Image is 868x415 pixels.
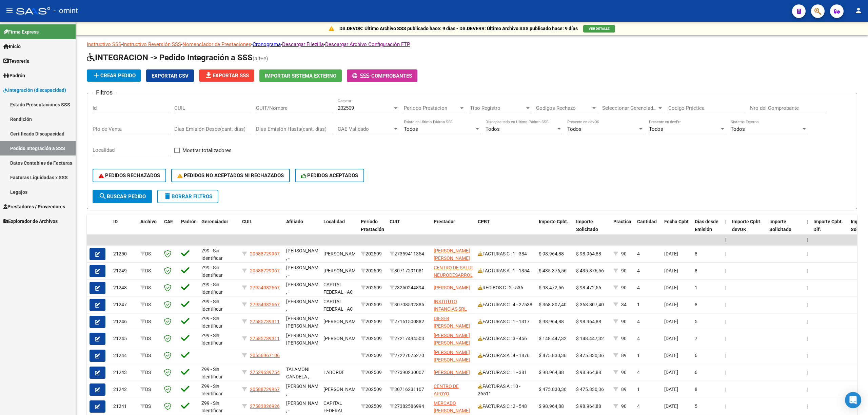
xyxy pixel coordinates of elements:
span: $ 98.964,88 [539,403,564,409]
span: 34 [621,302,627,307]
span: [PERSON_NAME] [323,251,360,256]
div: 27390230007 [390,369,428,376]
span: Importe Solicitado devOK [769,219,791,240]
span: - omint [54,3,78,18]
span: | [725,302,726,307]
span: 89 [621,387,627,392]
span: $ 475.830,36 [539,387,567,392]
span: | [807,237,808,243]
span: 6 [695,370,697,375]
div: DS [140,335,159,343]
span: | [807,370,808,375]
span: Todos [486,126,500,132]
button: PEDIDOS RECHAZADOS [93,169,166,182]
span: 27583826926 [250,403,280,409]
span: Importar Sistema Externo [265,73,336,79]
span: [PERSON_NAME] [323,319,360,324]
span: Importe Cpbt. Dif. [813,219,843,232]
div: 202509 [361,250,384,258]
span: | [725,353,726,358]
span: $ 98.472,56 [576,285,601,290]
span: Z99 - Sin Identificar [201,299,223,312]
span: 202509 [338,105,354,111]
span: Todos [731,126,745,132]
datatable-header-cell: | [804,214,811,244]
a: Instructivo SSS [87,41,121,47]
span: 1 [637,353,640,358]
span: $ 98.964,88 [576,251,601,256]
span: Padrón [181,219,197,224]
datatable-header-cell: CAE [161,214,178,244]
div: 202509 [361,284,384,292]
span: Prestadores / Proveedores [3,203,65,210]
div: 21241 [113,402,135,410]
span: | [807,285,808,290]
div: 21243 [113,369,135,376]
button: VER DETALLE [583,25,615,33]
span: $ 98.964,88 [539,251,564,256]
span: Prestador [434,219,455,224]
div: 23250244894 [390,284,428,292]
span: Importe Cpbt. devOK [732,219,762,232]
span: CENTRO DE APOYO INTEGRAL LA HUELLA SRL [434,383,463,412]
datatable-header-cell: Prestador [431,214,475,244]
span: Firma Express [3,28,39,36]
div: DS [140,301,159,309]
datatable-header-cell: Importe Cpbt. Dif. [811,214,848,244]
datatable-header-cell: Fecha Cpbt [662,214,692,244]
span: 7 [695,336,697,341]
span: Importe Cpbt. [539,219,568,224]
span: Gerenciador [201,219,228,224]
span: 89 [621,353,627,358]
datatable-header-cell: Período Prestación [358,214,387,244]
span: [PERSON_NAME] [PERSON_NAME] [434,333,470,346]
span: 8 [695,251,697,256]
a: Nomenclador de Prestaciones [182,41,251,47]
a: Instructivo Reversión SSS [123,41,181,47]
span: 1 [637,302,640,307]
button: Exportar SSS [199,69,254,82]
datatable-header-cell: Archivo [138,214,161,244]
span: [PERSON_NAME] [323,268,360,273]
span: 4 [637,268,640,273]
span: 90 [621,251,627,256]
span: Z99 - Sin Identificar [201,248,223,261]
span: 4 [637,319,640,324]
datatable-header-cell: Importe Solicitado [573,214,611,244]
span: $ 148.447,32 [539,336,567,341]
span: CENTRO DE SALUD Y NEURODESARROLLO INFANTOJUVENIL NIDO S.R.L. [434,265,479,293]
span: Explorador de Archivos [3,217,58,225]
mat-icon: file_download [204,71,213,79]
span: 90 [621,403,627,409]
div: FACTURAS C : 1 - 1317 [478,318,533,326]
div: 21249 [113,267,135,275]
span: CAPITAL FEDERAL - AC [323,282,353,295]
span: 27954982667 [250,285,280,290]
datatable-header-cell: Días desde Emisión [692,214,723,244]
span: CUIL [242,219,252,224]
span: $ 98.964,88 [576,370,601,375]
div: 202509 [361,301,384,309]
mat-icon: person [854,6,863,15]
mat-icon: menu [5,6,14,15]
span: [PERSON_NAME] [PERSON_NAME] , - [286,316,322,337]
span: ID [113,219,118,224]
mat-icon: add [92,71,100,79]
button: -Comprobantes [347,69,417,82]
button: Importar Sistema Externo [259,69,342,82]
div: 30716231107 [390,386,428,393]
span: $ 475.830,36 [539,353,567,358]
span: Localidad [323,219,345,224]
span: [DATE] [664,319,678,324]
button: Borrar Filtros [157,190,218,203]
button: Buscar Pedido [93,190,152,203]
span: 90 [621,336,627,341]
div: DS [140,267,159,275]
span: Importe Solicitado [576,219,598,232]
span: Todos [649,126,663,132]
div: 202509 [361,402,384,410]
span: | [807,302,808,307]
span: | [807,336,808,341]
span: Padrón [3,72,25,79]
span: (alt+e) [253,55,268,62]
